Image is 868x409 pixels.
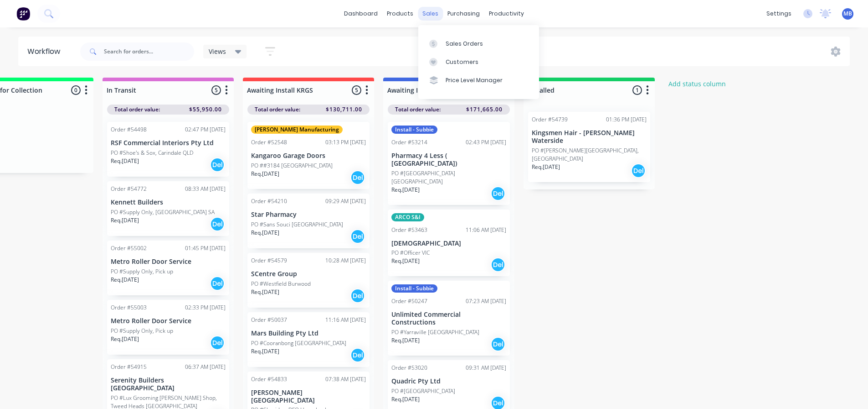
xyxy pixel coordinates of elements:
span: Total order value: [395,105,441,114]
div: Del [210,217,225,231]
p: Quadric Pty Ltd [391,378,506,385]
div: [PERSON_NAME] Manufacturing [251,126,343,134]
div: Del [350,348,365,362]
p: Req. [DATE] [251,170,279,178]
p: Req. [DATE] [111,276,139,284]
p: PO #Supply Only, [GEOGRAPHIC_DATA] SA [111,208,215,216]
div: Order #50037 [251,316,287,324]
p: PO #Cooranbong [GEOGRAPHIC_DATA] [251,339,346,347]
p: PO #[PERSON_NAME][GEOGRAPHIC_DATA], [GEOGRAPHIC_DATA] [532,147,647,163]
p: PO #Officer VIC [391,249,430,257]
div: 07:23 AM [DATE] [466,297,506,305]
div: 03:13 PM [DATE] [325,138,366,147]
div: products [382,7,418,21]
div: Del [491,257,505,272]
p: PO #[GEOGRAPHIC_DATA] [391,387,455,395]
div: Order #54915 [111,363,147,371]
div: Del [491,186,505,201]
div: Order #5421009:29 AM [DATE]Star PharmacyPO #Sans Souci [GEOGRAPHIC_DATA]Req.[DATE]Del [247,194,370,248]
div: Del [631,163,646,178]
div: Order #53463 [391,226,427,234]
p: Req. [DATE] [251,229,279,237]
p: PO #[GEOGRAPHIC_DATA] [GEOGRAPHIC_DATA] [391,169,506,186]
div: sales [418,7,443,21]
p: Req. [DATE] [391,257,420,265]
p: Star Pharmacy [251,211,366,219]
div: Order #5500201:45 PM [DATE]Metro Roller Door ServicePO #Supply Only, Pick upReq.[DATE]Del [107,241,229,295]
div: 01:45 PM [DATE] [185,244,226,252]
div: 06:37 AM [DATE] [185,363,226,371]
div: Order #54579 [251,257,287,265]
div: 11:06 AM [DATE] [466,226,506,234]
p: PO ##3184 [GEOGRAPHIC_DATA] [251,162,333,170]
div: Order #55003 [111,304,147,312]
div: Del [350,288,365,303]
div: Workflow [27,46,65,57]
p: Req. [DATE] [391,336,420,345]
div: Order #5457910:28 AM [DATE]SCentre GroupPO #Westfield BurwoodReq.[DATE]Del [247,253,370,308]
p: Kangaroo Garage Doors [251,152,366,160]
a: Customers [418,53,539,71]
div: Price Level Manager [446,76,503,84]
div: 07:38 AM [DATE] [325,375,366,383]
p: [PERSON_NAME] [GEOGRAPHIC_DATA] [251,389,366,404]
div: ARCO S&I [391,213,424,221]
div: Customers [446,58,478,66]
p: Req. [DATE] [251,288,279,296]
div: Sales Orders [446,40,483,48]
p: PO #Supply Only, Pick up [111,327,173,335]
a: dashboard [339,7,382,21]
img: Factory [16,7,30,21]
span: Views [209,47,226,56]
div: Order #54210 [251,197,287,205]
div: Order #53020 [391,364,427,372]
div: 02:47 PM [DATE] [185,126,226,134]
div: 01:36 PM [DATE] [606,115,647,124]
div: 08:33 AM [DATE] [185,185,226,193]
p: Req. [DATE] [391,186,420,194]
span: $171,665.00 [466,105,503,114]
div: Install - SubbieOrder #5321402:43 PM [DATE]Pharmacy 4 Less ( [GEOGRAPHIC_DATA])PO #[GEOGRAPHIC_DA... [388,122,510,205]
p: Metro Roller Door Service [111,258,226,266]
p: RSF Commercial Interiors Pty Ltd [111,139,226,147]
p: Serenity Builders [GEOGRAPHIC_DATA] [111,377,226,392]
div: 02:33 PM [DATE] [185,304,226,312]
div: ARCO S&IOrder #5346311:06 AM [DATE][DEMOGRAPHIC_DATA]PO #Officer VICReq.[DATE]Del [388,210,510,277]
span: Total order value: [255,105,300,114]
div: Order #54498 [111,126,147,134]
div: Del [210,336,225,350]
span: $55,950.00 [189,105,222,114]
div: Order #5473901:36 PM [DATE]Kingsmen Hair - [PERSON_NAME] WatersidePO #[PERSON_NAME][GEOGRAPHIC_DA... [528,112,650,182]
div: 10:28 AM [DATE] [325,257,366,265]
div: Order #5500302:33 PM [DATE]Metro Roller Door ServicePO #Supply Only, Pick upReq.[DATE]Del [107,300,229,355]
a: Price Level Manager [418,71,539,89]
div: 09:29 AM [DATE] [325,197,366,205]
div: settings [762,7,796,21]
div: 09:31 AM [DATE] [466,364,506,372]
div: Del [210,276,225,291]
div: Order #54833 [251,375,287,383]
p: Metro Roller Door Service [111,317,226,325]
p: PO #Shoe's & Sox, Carindale QLD [111,149,193,157]
div: Order #53214 [391,138,427,147]
div: Del [350,170,365,185]
p: Kingsmen Hair - [PERSON_NAME] Waterside [532,129,647,145]
p: SCentre Group [251,270,366,278]
div: 02:43 PM [DATE] [466,138,506,147]
p: Req. [DATE] [111,216,139,225]
div: Order #5477208:33 AM [DATE]Kennett BuildersPO #Supply Only, [GEOGRAPHIC_DATA] SAReq.[DATE]Del [107,181,229,236]
div: Order #54772 [111,185,147,193]
div: purchasing [443,7,484,21]
div: [PERSON_NAME] ManufacturingOrder #5254803:13 PM [DATE]Kangaroo Garage DoorsPO ##3184 [GEOGRAPHIC_... [247,122,370,189]
input: Search for orders... [104,42,194,61]
p: Req. [DATE] [532,163,560,171]
div: Order #52548 [251,138,287,147]
div: Del [210,157,225,172]
div: 11:16 AM [DATE] [325,316,366,324]
p: Pharmacy 4 Less ( [GEOGRAPHIC_DATA]) [391,152,506,168]
span: MB [843,10,852,18]
div: Order #5003711:16 AM [DATE]Mars Building Pty LtdPO #Cooranbong [GEOGRAPHIC_DATA]Req.[DATE]Del [247,312,370,367]
span: $130,711.00 [326,105,362,114]
button: Add status column [664,78,731,90]
p: PO #Westfield Burwood [251,280,311,288]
